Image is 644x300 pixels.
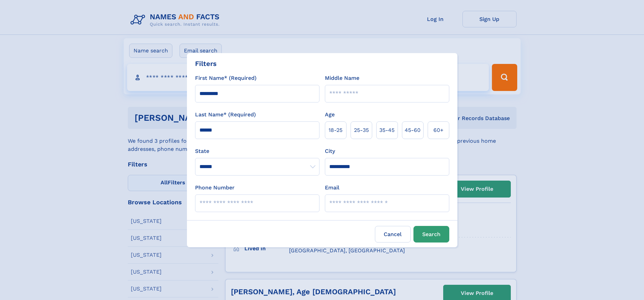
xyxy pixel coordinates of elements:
label: Email [325,184,339,192]
div: Filters [195,59,217,69]
span: 25‑35 [354,126,369,134]
label: State [195,147,319,155]
label: First Name* (Required) [195,74,257,82]
button: Search [413,226,449,243]
span: 18‑25 [329,126,342,134]
label: Age [325,111,335,119]
label: Middle Name [325,74,359,82]
label: Cancel [375,226,411,243]
label: Phone Number [195,184,235,192]
label: City [325,147,335,155]
label: Last Name* (Required) [195,111,256,119]
span: 60+ [433,126,444,134]
span: 35‑45 [379,126,395,134]
span: 45‑60 [405,126,421,134]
